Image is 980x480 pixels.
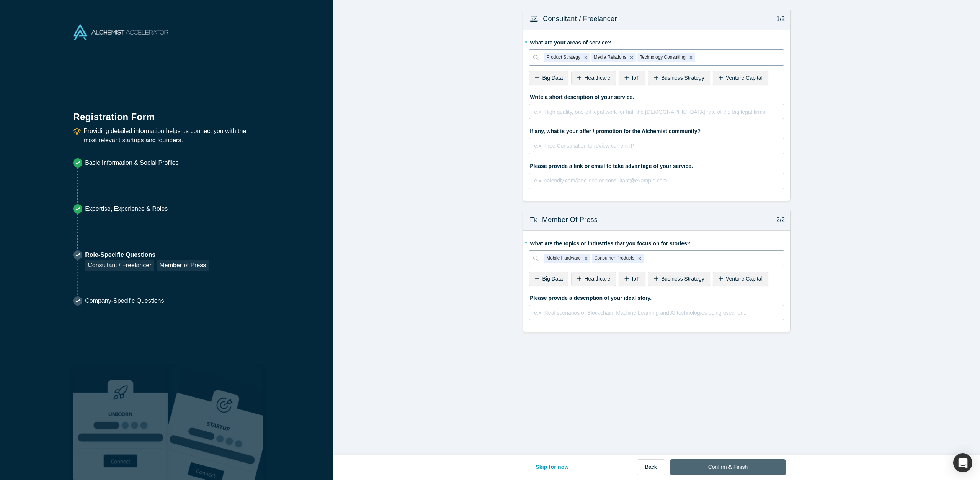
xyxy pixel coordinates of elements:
div: Remove Mobile Hardware [582,254,590,263]
label: If any, what is your offer / promotion for the Alchemist community? [529,125,784,135]
span: IoT [632,75,639,81]
label: What are your areas of service? [529,36,784,47]
label: What are the topics or industries that you focus on for stories? [529,237,784,248]
p: Providing detailed information helps us connect you with the most relevant startups and founders. [83,127,260,145]
div: Business Strategy [648,71,710,85]
div: rdw-editor [534,307,779,323]
h3: Member of Press [542,215,598,225]
div: Remove Product Strategy [581,53,590,62]
div: IoT [619,272,645,286]
img: Alchemist Accelerator Logo [73,24,168,40]
span: IoT [632,276,639,282]
div: Business Strategy [648,272,710,286]
div: Venture Capital [713,272,768,286]
p: Basic Information & Social Profiles [85,158,179,168]
div: Member of Press [157,260,209,271]
div: Product Strategy [544,53,581,62]
div: Media Relations [591,53,627,62]
div: rdw-wrapper [529,104,784,119]
span: Venture Capital [726,276,763,282]
div: Healthcare [571,272,616,286]
p: Company-Specific Questions [85,296,164,306]
div: Big Data [529,272,568,286]
div: Remove Consumer Products [635,254,644,263]
div: Venture Capital [713,71,768,85]
span: Big Data [542,276,563,282]
img: Prism AI [168,367,263,480]
label: Write a short description of your service. [529,90,784,101]
label: Please provide a link or email to take advantage of your service. [529,159,784,170]
p: 2/2 [772,215,785,225]
span: Healthcare [584,276,610,282]
p: Expertise, Experience & Roles [85,204,168,214]
div: Consumer Products [592,254,635,263]
div: Healthcare [571,71,616,85]
button: Back [637,459,665,475]
div: IoT [619,71,645,85]
div: Consultant / Freelancer [85,260,154,271]
div: Technology Consulting [637,53,687,62]
span: Big Data [542,75,563,81]
p: 1/2 [772,15,785,24]
div: rdw-editor [534,107,779,122]
h3: Consultant / Freelancer [543,14,617,24]
span: Venture Capital [726,75,763,81]
div: rdw-wrapper [529,305,784,320]
div: Remove Technology Consulting [687,53,695,62]
div: Mobile Hardware [544,254,582,263]
input: e.x. Free Consultation to review current IP [529,138,784,154]
button: Confirm & Finish [670,459,786,475]
label: Please provide a description of your ideal story. [529,291,784,302]
button: Skip for now [528,459,577,475]
div: Remove Media Relations [627,53,636,62]
img: Robust Technologies [73,367,168,480]
input: e.x. calendly.com/jane-doe or consultant@example.com [529,173,784,189]
p: Role-Specific Questions [85,250,209,260]
span: Healthcare [584,75,610,81]
span: Business Strategy [661,276,704,282]
div: Big Data [529,71,568,85]
span: Business Strategy [661,75,704,81]
h1: Registration Form [73,102,260,124]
